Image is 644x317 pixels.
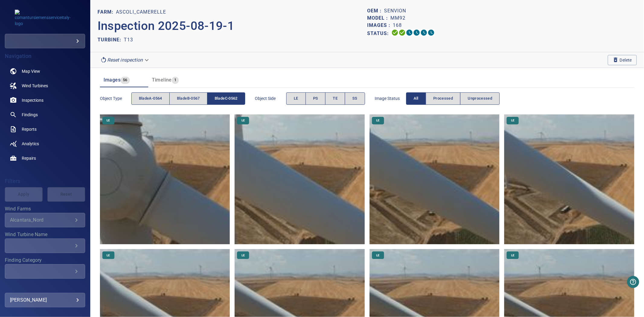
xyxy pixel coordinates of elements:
label: Wind Farms [5,207,85,211]
button: LE [286,92,306,105]
div: objectType [131,92,245,105]
p: OEM : [367,7,384,14]
p: FARM: [98,8,116,16]
span: Object Side [255,95,286,101]
span: LE [373,253,383,258]
div: Wind Turbine Name [5,239,85,253]
p: Status: [367,29,391,38]
a: map noActive [5,64,85,78]
a: analytics noActive [5,136,85,151]
button: TE [325,92,345,105]
span: 56 [120,77,130,84]
svg: Uploading 100% [391,29,399,36]
span: bladeA-0564 [139,95,162,102]
p: MM92 [390,14,405,22]
button: bladeB-0567 [169,92,207,105]
span: Processed [433,95,453,102]
span: Findings [22,112,38,118]
svg: Selecting 0% [406,29,413,36]
span: bladeC-0562 [215,95,238,102]
h4: Filters [5,178,85,184]
em: Reset inspection [107,57,143,63]
span: LE [508,253,518,258]
div: imageStatus [406,92,500,105]
span: Repairs [22,155,36,161]
span: bladeB-0567 [177,95,200,102]
svg: ML Processing 0% [413,29,420,36]
span: All [414,95,418,102]
p: Ascoli_Camerelle [116,8,166,16]
span: LE [508,118,518,123]
span: Images [104,77,120,83]
button: bladeC-0562 [207,92,245,105]
span: Object type [100,95,131,101]
a: windturbines noActive [5,78,85,93]
span: Map View [22,68,40,74]
span: LE [103,253,114,258]
button: All [406,92,426,105]
span: LE [294,95,298,102]
button: PS [306,92,326,105]
span: Unprocessed [468,95,492,102]
button: Delete [608,55,637,65]
span: SS [352,95,357,102]
span: PS [313,95,318,102]
p: Senvion [384,7,406,14]
label: Finding Category [5,258,85,263]
p: T13 [124,36,133,43]
p: Images : [367,22,393,29]
span: Image Status [375,95,406,101]
a: repairs noActive [5,151,85,165]
div: [PERSON_NAME] [10,295,80,305]
span: TE [333,95,338,102]
span: LE [373,118,383,123]
svg: Classification 0% [428,29,435,36]
span: Wind Turbines [22,83,48,89]
span: Delete [613,57,632,63]
div: Finding Category [5,264,85,279]
p: TURBINE: [98,36,124,43]
div: Reset inspection [98,55,152,65]
span: LE [238,118,248,123]
div: Alcantara_Nord [10,217,73,223]
span: LE [238,253,248,258]
svg: Data Formatted 100% [399,29,406,36]
span: 1 [172,77,179,84]
a: reports noActive [5,122,85,136]
button: bladeA-0564 [131,92,170,105]
div: objectSide [286,92,365,105]
div: Wind Farms [5,213,85,227]
button: SS [345,92,365,105]
p: 168 [393,22,402,29]
span: Analytics [22,141,39,147]
p: Inspection 2025-08-19-1 [98,17,367,35]
h4: Navigation [5,53,85,59]
span: LE [103,118,114,123]
p: Model : [367,14,390,22]
svg: Matching 0% [420,29,428,36]
span: Timeline [152,77,172,83]
span: Inspections [22,97,43,103]
img: comantursiemensserviceitaly-logo [15,10,75,27]
button: Unprocessed [460,92,500,105]
a: inspections noActive [5,93,85,107]
button: Processed [426,92,460,105]
a: findings noActive [5,107,85,122]
span: Reports [22,126,37,132]
label: Wind Turbine Name [5,232,85,237]
div: comantursiemensserviceitaly [5,34,85,48]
